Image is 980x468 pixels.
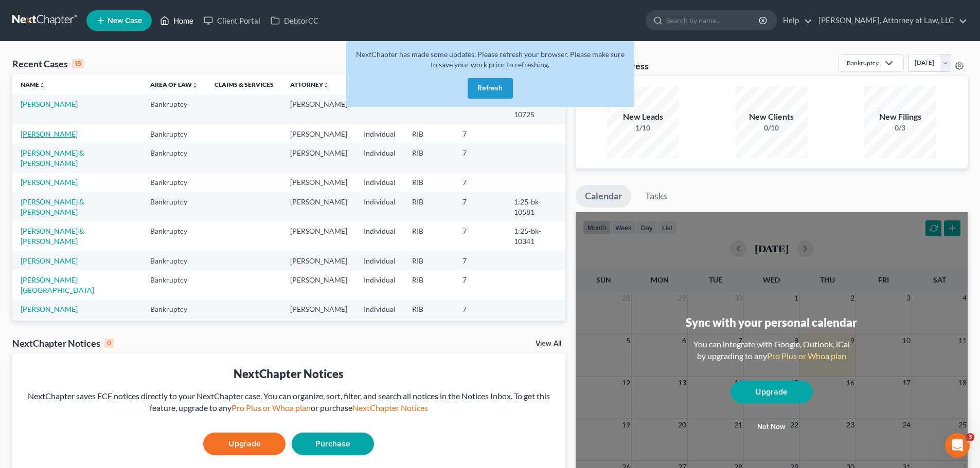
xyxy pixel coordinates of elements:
[292,433,374,455] a: Purchase
[847,59,879,67] div: Bankruptcy
[576,185,631,208] a: Calendar
[142,300,206,319] td: Bankruptcy
[21,275,94,294] a: [PERSON_NAME][GEOGRAPHIC_DATA]
[150,81,198,88] a: Area of Lawunfold_more
[356,50,625,69] span: NextChapter has made some updates. Please refresh your browser. Please make sure to save your wor...
[454,251,506,270] td: 7
[282,173,355,192] td: [PERSON_NAME]
[21,366,557,382] div: NextChapter Notices
[454,270,506,299] td: 7
[355,124,404,143] td: Individual
[468,78,513,99] button: Refresh
[355,221,404,251] td: Individual
[506,221,565,251] td: 1:25-bk-10341
[730,381,813,403] a: Upgrade
[689,339,854,362] div: You can integrate with Google, Outlook, iCal by upgrading to any
[636,185,676,208] a: Tasks
[454,300,506,319] td: 7
[21,81,45,88] a: Nameunfold_more
[404,221,454,251] td: RIB
[142,95,206,124] td: Bankruptcy
[206,74,282,95] th: Claims & Services
[282,192,355,221] td: [PERSON_NAME]
[454,319,506,338] td: 7
[813,11,967,30] a: [PERSON_NAME], Attorney at Law, LLC
[945,433,970,458] iframe: Intercom live chat
[404,300,454,319] td: RIB
[142,173,206,192] td: Bankruptcy
[192,82,198,88] i: unfold_more
[355,173,404,192] td: Individual
[282,95,355,124] td: [PERSON_NAME]
[21,197,84,216] a: [PERSON_NAME] & [PERSON_NAME]
[355,143,404,173] td: Individual
[142,143,206,173] td: Bankruptcy
[282,143,355,173] td: [PERSON_NAME]
[736,111,808,123] div: New Clients
[355,270,404,299] td: Individual
[607,111,679,123] div: New Leads
[21,390,557,414] div: NextChapter saves ECF notices directly to your NextChapter case. You can organize, sort, filter, ...
[355,251,404,270] td: Individual
[355,300,404,319] td: Individual
[355,319,404,338] td: Individual
[404,319,454,338] td: RIB
[142,221,206,251] td: Bankruptcy
[231,403,311,413] a: Pro Plus or Whoa plan
[21,129,78,138] a: [PERSON_NAME]
[536,340,561,347] a: View All
[199,11,265,30] a: Client Portal
[290,81,329,88] a: Attorneyunfold_more
[352,403,428,413] a: NextChapter Notices
[864,123,936,133] div: 0/3
[12,337,114,349] div: NextChapter Notices
[767,351,846,361] a: Pro Plus or Whoa plan
[966,433,974,441] span: 3
[282,251,355,270] td: [PERSON_NAME]
[282,300,355,319] td: [PERSON_NAME]
[282,270,355,299] td: [PERSON_NAME]
[454,173,506,192] td: 7
[108,17,142,25] span: New Case
[21,100,78,108] a: [PERSON_NAME]
[506,192,565,221] td: 1:25-bk-10581
[686,314,857,330] div: Sync with your personal calendar
[155,11,199,30] a: Home
[21,305,78,313] a: [PERSON_NAME]
[203,433,286,455] a: Upgrade
[736,123,808,133] div: 0/10
[454,192,506,221] td: 7
[21,227,84,246] a: [PERSON_NAME] & [PERSON_NAME]
[864,111,936,123] div: New Filings
[323,82,329,88] i: unfold_more
[265,11,324,30] a: DebtorCC
[355,192,404,221] td: Individual
[21,256,78,265] a: [PERSON_NAME]
[404,270,454,299] td: RIB
[21,148,84,167] a: [PERSON_NAME] & [PERSON_NAME]
[404,173,454,192] td: RIB
[142,270,206,299] td: Bankruptcy
[404,124,454,143] td: RIB
[21,178,78,186] a: [PERSON_NAME]
[142,251,206,270] td: Bankruptcy
[12,58,84,70] div: Recent Cases
[730,417,813,437] button: Not now
[404,251,454,270] td: RIB
[104,339,114,348] div: 0
[454,221,506,251] td: 7
[404,143,454,173] td: RIB
[454,124,506,143] td: 7
[454,143,506,173] td: 7
[404,192,454,221] td: RIB
[666,11,760,30] input: Search by name...
[142,192,206,221] td: Bankruptcy
[142,319,206,338] td: Bankruptcy
[607,123,679,133] div: 1/10
[39,82,45,88] i: unfold_more
[142,124,206,143] td: Bankruptcy
[282,124,355,143] td: [PERSON_NAME]
[282,221,355,251] td: [PERSON_NAME]
[282,319,355,338] td: [PERSON_NAME]
[72,59,84,68] div: 15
